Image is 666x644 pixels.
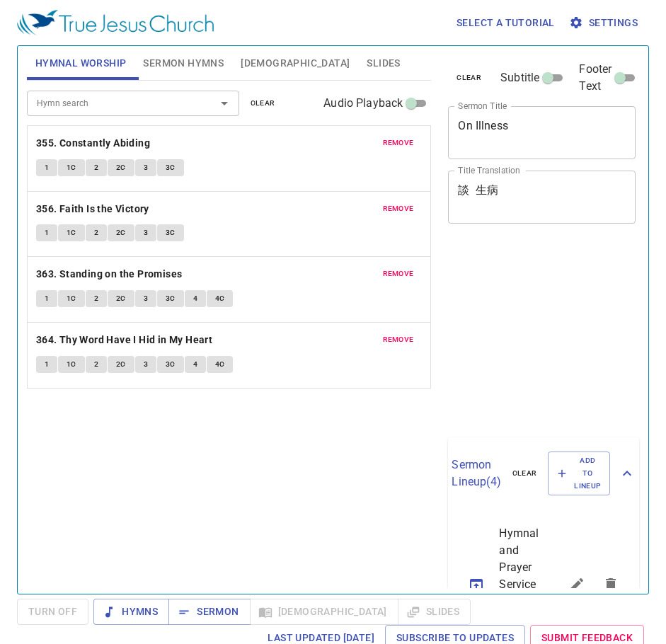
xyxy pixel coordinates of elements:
[86,159,107,176] button: 2
[45,358,49,371] span: 1
[108,290,134,307] button: 2C
[94,358,98,371] span: 2
[36,200,151,218] button: 356. Faith Is the Victory
[86,290,107,307] button: 2
[135,290,156,307] button: 3
[94,161,98,174] span: 2
[67,226,76,239] span: 1C
[116,226,126,239] span: 2C
[35,54,127,72] span: Hymnal Worship
[168,599,250,625] button: Sermon
[166,358,176,371] span: 3C
[144,358,148,371] span: 3
[323,95,403,112] span: Audio Playback
[17,10,214,35] img: True Jesus Church
[207,356,234,373] button: 4C
[383,333,414,346] span: remove
[241,54,350,72] span: [DEMOGRAPHIC_DATA]
[499,525,526,644] span: Hymnal and Prayer Service 唱詩祈禱會
[36,134,153,152] button: 355. Constantly Abiding
[448,69,490,86] button: clear
[500,69,539,86] span: Subtitle
[374,200,423,217] button: remove
[116,292,126,305] span: 2C
[36,290,57,307] button: 1
[442,238,599,432] iframe: from-child
[374,134,423,151] button: remove
[448,437,639,510] div: Sermon Lineup(4)clearAdd to Lineup
[166,161,176,174] span: 3C
[86,224,107,241] button: 2
[108,224,134,241] button: 2C
[157,224,184,241] button: 3C
[105,603,158,621] span: Hymns
[185,290,206,307] button: 4
[214,93,234,113] button: Open
[36,224,57,241] button: 1
[458,183,626,210] textarea: 談 生病
[36,331,212,349] b: 364. Thy Word Have I Hid in My Heart
[36,265,183,283] b: 363. Standing on the Promises
[374,331,423,348] button: remove
[94,226,98,239] span: 2
[457,71,481,84] span: clear
[452,456,500,490] p: Sermon Lineup ( 4 )
[94,292,98,305] span: 2
[251,97,275,110] span: clear
[86,356,107,373] button: 2
[374,265,423,282] button: remove
[207,290,234,307] button: 4C
[383,268,414,280] span: remove
[135,356,156,373] button: 3
[157,159,184,176] button: 3C
[242,95,284,112] button: clear
[144,292,148,305] span: 3
[185,356,206,373] button: 4
[93,599,169,625] button: Hymns
[116,358,126,371] span: 2C
[45,292,49,305] span: 1
[367,54,400,72] span: Slides
[135,159,156,176] button: 3
[166,292,176,305] span: 3C
[108,159,134,176] button: 2C
[193,292,197,305] span: 4
[512,467,537,480] span: clear
[557,454,601,493] span: Add to Lineup
[144,161,148,174] span: 3
[36,331,215,349] button: 364. Thy Word Have I Hid in My Heart
[36,356,57,373] button: 1
[451,10,561,36] button: Select a tutorial
[58,290,85,307] button: 1C
[579,61,612,95] span: Footer Text
[157,290,184,307] button: 3C
[67,292,76,305] span: 1C
[458,119,626,146] textarea: On Illness
[67,161,76,174] span: 1C
[45,161,49,174] span: 1
[58,224,85,241] button: 1C
[58,356,85,373] button: 1C
[116,161,126,174] span: 2C
[572,14,638,32] span: Settings
[36,200,149,218] b: 356. Faith Is the Victory
[215,358,225,371] span: 4C
[36,265,185,283] button: 363. Standing on the Promises
[504,465,546,482] button: clear
[215,292,225,305] span: 4C
[457,14,555,32] span: Select a tutorial
[548,452,610,496] button: Add to Lineup
[157,356,184,373] button: 3C
[45,226,49,239] span: 1
[58,159,85,176] button: 1C
[143,54,224,72] span: Sermon Hymns
[108,356,134,373] button: 2C
[180,603,239,621] span: Sermon
[383,202,414,215] span: remove
[135,224,156,241] button: 3
[36,134,150,152] b: 355. Constantly Abiding
[144,226,148,239] span: 3
[36,159,57,176] button: 1
[193,358,197,371] span: 4
[383,137,414,149] span: remove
